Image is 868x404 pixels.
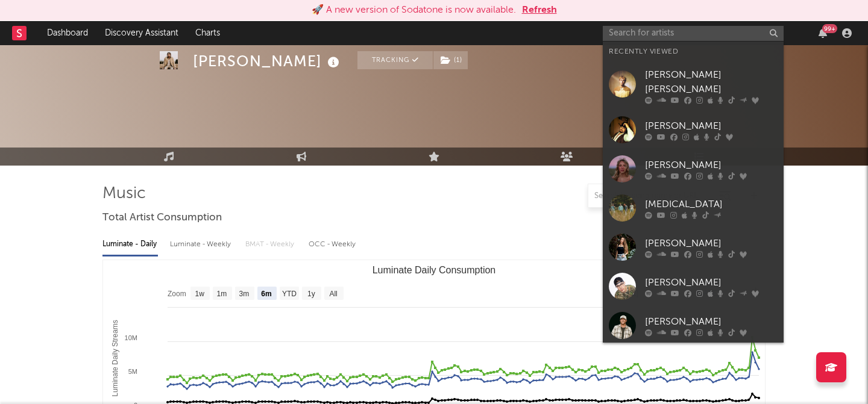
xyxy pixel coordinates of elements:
[111,320,119,396] text: Luminate Daily Streams
[603,188,784,228] a: [MEDICAL_DATA]
[645,314,778,329] div: [PERSON_NAME]
[125,334,137,341] text: 10M
[102,234,158,255] div: Luminate - Daily
[603,110,784,149] a: [PERSON_NAME]
[309,234,357,255] div: OCC - Weekly
[261,290,271,298] text: 6m
[645,197,778,211] div: [MEDICAL_DATA]
[312,3,516,17] div: 🚀 A new version of Sodatone is now available.
[217,290,227,298] text: 1m
[645,275,778,290] div: [PERSON_NAME]
[645,119,778,133] div: [PERSON_NAME]
[329,290,337,298] text: All
[603,267,784,306] a: [PERSON_NAME]
[645,68,778,97] div: [PERSON_NAME] [PERSON_NAME]
[603,228,784,267] a: [PERSON_NAME]
[307,290,315,298] text: 1y
[603,306,784,345] a: [PERSON_NAME]
[433,51,468,69] button: (1)
[819,28,827,38] button: 99+
[645,158,778,172] div: [PERSON_NAME]
[433,51,468,69] span: ( 1 )
[603,26,784,41] input: Search for artists
[128,368,137,375] text: 5M
[373,265,496,275] text: Luminate Daily Consumption
[168,290,186,298] text: Zoom
[239,290,250,298] text: 3m
[102,211,222,225] span: Total Artist Consumption
[603,62,784,110] a: [PERSON_NAME] [PERSON_NAME]
[603,149,784,188] a: [PERSON_NAME]
[357,51,433,69] button: Tracking
[170,234,233,255] div: Luminate - Weekly
[822,24,837,33] div: 99 +
[187,21,228,45] a: Charts
[609,45,778,59] div: Recently Viewed
[39,21,96,45] a: Dashboard
[195,290,205,298] text: 1w
[588,191,715,201] input: Search by song name or URL
[522,3,557,17] button: Refresh
[96,21,187,45] a: Discovery Assistant
[282,290,297,298] text: YTD
[645,236,778,250] div: [PERSON_NAME]
[193,51,342,71] div: [PERSON_NAME]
